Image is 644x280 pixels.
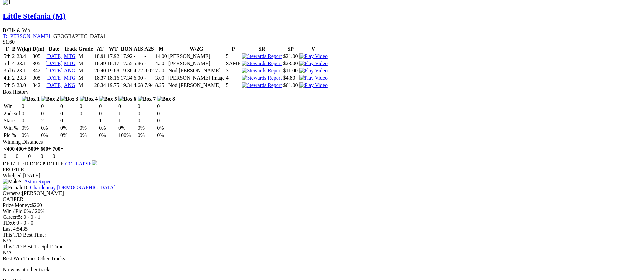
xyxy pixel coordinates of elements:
td: 0% [60,132,79,139]
td: 0% [79,132,98,139]
td: M [78,60,93,67]
td: 20.40 [94,67,106,74]
div: [DATE] [3,173,641,179]
td: M [78,67,93,74]
span: This T/D Best Time: [3,232,46,238]
td: 23.0 [16,82,32,89]
span: Whelped: [3,173,23,178]
td: 0 [79,103,98,110]
td: 0 [99,103,117,110]
a: View replay [299,53,328,59]
td: 4 [226,75,241,81]
td: 23.1 [16,60,32,67]
td: 5th [3,82,11,89]
td: 18.49 [94,60,106,67]
td: 0% [79,125,98,131]
td: Win % [3,125,21,131]
td: 7.50 [155,67,167,74]
img: Play Video [299,61,328,66]
td: - [144,60,154,67]
td: 0 [41,103,59,110]
td: 8.02 [144,67,154,74]
td: 0 [137,103,156,110]
img: Play Video [299,75,328,81]
th: Track [64,46,78,52]
img: Stewards Report [242,68,282,74]
td: $11.00 [283,67,298,74]
a: ANG [64,82,75,88]
td: 3.00 [155,75,167,81]
div: 0% / 20% [3,208,641,214]
img: Stewards Report [242,82,282,88]
td: 0 [157,110,175,117]
td: 3rd [3,67,11,74]
th: F [3,46,11,52]
td: 19.75 [107,82,120,89]
img: Stewards Report [242,75,282,81]
td: 6 [12,67,16,74]
td: - [144,53,154,60]
img: Male [3,179,19,185]
td: 23.4 [16,53,32,60]
td: 0 [21,117,40,124]
td: 0% [21,132,40,139]
th: A1S [133,46,143,52]
span: Owner/s: [3,191,22,196]
td: 23.3 [16,75,32,81]
td: 0 [99,110,117,117]
span: $1.60 [3,39,15,45]
td: 305 [32,53,45,60]
td: 0 [41,110,59,117]
td: 0 [60,117,79,124]
img: Box 3 [60,96,78,102]
th: AT [94,46,106,52]
a: COLLAPSE [64,161,97,166]
td: 0 [28,153,39,160]
td: 1 [118,110,137,117]
div: $260 [3,202,641,208]
td: 23.1 [16,67,32,74]
span: This T/D Best 1st Split Time: [3,244,65,249]
td: 0 [137,110,156,117]
span: COLLAPSE [65,161,92,166]
td: 0 [60,110,79,117]
td: SAMP [226,60,241,67]
td: Plc % [3,132,21,139]
th: D(m) [32,46,45,52]
th: M [155,46,167,52]
td: $23.00 [283,60,298,67]
a: MTG [64,53,76,59]
td: 0 [118,103,137,110]
span: Prize Money: [3,202,31,208]
img: Box 8 [157,96,175,102]
span: [GEOGRAPHIC_DATA] [52,33,105,39]
a: MTG [64,75,76,81]
td: - [144,75,154,81]
th: Date [45,46,63,52]
td: 0 [137,117,156,124]
div: DETAILED DOG PROFILE [3,160,641,167]
div: CAREER [3,196,641,202]
th: 700+ [52,146,64,152]
td: 5th [3,60,11,67]
div: 5; 0 - 0 - 1 [3,214,641,220]
a: Little Stefania (M) [3,12,66,20]
td: [PERSON_NAME] [168,53,225,60]
span: S: [3,179,23,184]
td: 17.92 [107,53,120,60]
a: [DATE] [45,82,63,88]
td: 0 [21,110,40,117]
td: [PERSON_NAME] Image [168,75,225,81]
a: View replay [299,82,328,88]
td: 100% [118,132,137,139]
td: 6.00 [133,75,143,81]
img: Female [3,185,23,191]
td: 0 [15,153,27,160]
th: SR [241,46,282,52]
img: chevron-down.svg [92,160,97,165]
img: Box 4 [80,96,98,102]
td: 3 [226,67,241,74]
td: 4.50 [155,60,167,67]
td: 0 [3,153,15,160]
th: 400+ [15,146,27,152]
